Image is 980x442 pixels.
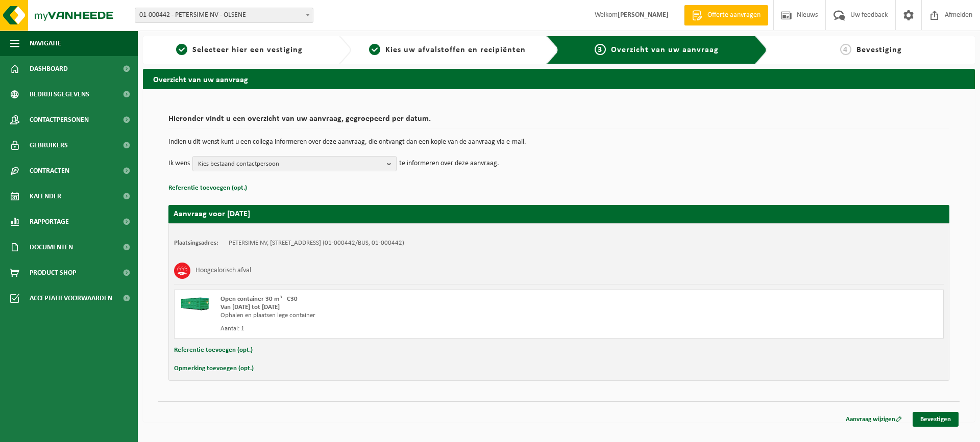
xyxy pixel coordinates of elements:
[176,44,187,55] span: 1
[192,46,303,54] span: Selecteer hier een vestiging
[135,8,313,23] span: 01-000442 - PETERSIME NV - OLSENE
[618,11,669,19] strong: [PERSON_NAME]
[174,362,254,375] button: Opmerking toevoegen (opt.)
[369,44,380,55] span: 2
[385,46,526,54] span: Kies uw afvalstoffen en recipiënten
[399,156,499,171] p: te informeren over deze aanvraag.
[595,44,606,55] span: 3
[913,412,959,427] a: Bevestigen
[30,209,69,235] span: Rapportage
[220,325,600,333] div: Aantal: 1
[135,8,313,22] span: 01-000442 - PETERSIME NV - OLSENE
[30,31,61,56] span: Navigatie
[30,235,73,260] span: Documenten
[220,296,298,302] span: Open container 30 m³ - C30
[30,260,76,285] span: Product Shop
[705,10,763,20] span: Offerte aanvragen
[30,285,112,311] span: Acceptatievoorwaarden
[840,44,851,55] span: 4
[148,44,331,56] a: 1Selecteer hier een vestiging
[195,263,251,279] h3: Hoogcalorisch afval
[856,46,902,54] span: Bevestiging
[30,56,68,82] span: Dashboard
[30,158,69,184] span: Contracten
[174,210,250,218] strong: Aanvraag voor [DATE]
[180,295,210,310] img: HK-XC-30-GN-00.png
[174,344,253,357] button: Referentie toevoegen (opt.)
[229,239,404,247] td: PETERSIME NV, [STREET_ADDRESS] (01-000442/BUS, 01-000442)
[684,5,768,25] a: Offerte aanvragen
[30,82,89,107] span: Bedrijfsgegevens
[168,115,949,128] h2: Hieronder vindt u een overzicht van uw aanvraag, gegroepeerd per datum.
[838,412,910,427] a: Aanvraag wijzigen
[168,156,190,171] p: Ik wens
[611,46,719,54] span: Overzicht van uw aanvraag
[168,181,247,195] button: Referentie toevoegen (opt.)
[143,69,975,89] h2: Overzicht van uw aanvraag
[220,304,280,310] strong: Van [DATE] tot [DATE]
[192,156,397,171] button: Kies bestaand contactpersoon
[356,44,539,56] a: 2Kies uw afvalstoffen en recipiënten
[30,133,68,158] span: Gebruikers
[168,139,949,146] p: Indien u dit wenst kunt u een collega informeren over deze aanvraag, die ontvangt dan een kopie v...
[30,184,61,209] span: Kalender
[220,311,600,320] div: Ophalen en plaatsen lege container
[198,157,383,172] span: Kies bestaand contactpersoon
[174,240,218,246] strong: Plaatsingsadres:
[30,107,89,133] span: Contactpersonen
